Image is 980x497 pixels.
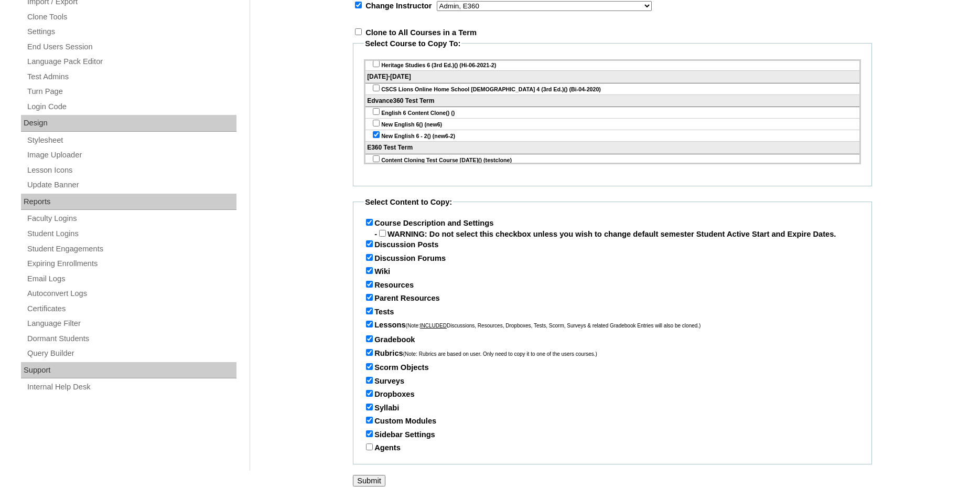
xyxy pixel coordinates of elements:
[379,230,386,237] input: -WARNING: Do not select this checkbox unless you wish to change default semester Student Active S...
[21,362,236,379] div: Support
[364,404,399,412] label: Syllabi
[365,130,859,142] div: New English 6 - 2() (new6-2)
[420,323,447,329] u: INCLUDED
[364,254,446,262] label: Discussion Forums
[366,390,373,397] input: Dropboxes
[365,28,477,37] b: Clone to All Courses in a Term
[26,227,236,240] a: Student Logins
[374,230,836,238] label: - WARNING: Do not select this checkbox unless you wish to change default semester Student Active ...
[403,351,597,357] span: (Note: Rubrics are based on user. Only need to copy it to one of the users courses.)
[366,335,373,342] input: Gradebook
[366,430,373,437] input: Sidebar Settings
[26,347,236,360] a: Query Builder
[26,70,236,83] a: Test Admins
[26,287,236,300] a: Autoconvert Logs
[366,404,373,410] input: Syllabi
[364,281,414,289] label: Resources
[365,142,859,154] div: E360 Test Term
[26,242,236,256] a: Student Engagements
[365,154,859,166] div: Content Cloning Test Course [DATE]() (testclone)
[26,85,236,98] a: Turn Page
[366,417,373,424] input: Custom Modules
[366,308,373,314] input: Tests
[26,55,236,68] a: Language Pack Editor
[364,363,428,372] label: Scorm Objects
[21,194,236,210] div: Reports
[364,335,415,344] label: Gradebook
[26,272,236,285] a: Email Logs
[26,149,236,162] a: Image Uploader
[366,294,373,301] input: Parent Resources
[366,443,373,450] input: Agents
[364,38,461,49] legend: Select Course to Copy To:
[365,71,859,83] div: [DATE]-[DATE]
[365,107,859,119] div: English 6 Content Clone() ()
[365,59,859,71] div: Heritage Studies 6 (3rd Ed.)() (Hi-06-2021-2)
[365,2,432,10] b: Change Instructor
[364,197,453,208] legend: Select Content to Copy:
[26,40,236,54] a: End Users Session
[365,119,859,130] div: New English 6() (new6)
[26,380,236,394] a: Internal Help Desk
[26,302,236,315] a: Certificates
[26,164,236,177] a: Lesson Icons
[364,240,438,249] label: Discussion Posts
[364,390,415,398] label: Dropboxes
[406,323,701,329] span: (Note: Discussions, Resources, Dropboxes, Tests, Scorm, Surveys & related Gradebook Entries will ...
[365,95,859,108] div: Edvance360 Test Term
[26,10,236,24] a: Clone Tools
[364,430,435,439] label: Sidebar Settings
[366,377,373,384] input: Surveys
[26,317,236,330] a: Language Filter
[364,349,597,357] label: Rubrics
[364,308,394,316] label: Tests
[364,377,404,385] label: Surveys
[366,240,373,247] input: Discussion Posts
[366,219,373,226] input: Course Description and Settings
[26,212,236,225] a: Faculty Logins
[26,134,236,147] a: Stylesheet
[366,267,373,274] input: Wiki
[366,254,373,261] input: Discussion Forums
[364,321,701,329] label: Lessons
[364,443,401,452] label: Agents
[26,25,236,38] a: Settings
[364,294,440,302] label: Parent Resources
[353,475,385,487] input: Submit
[366,349,373,356] input: Rubrics(Note: Rubrics are based on user. Only need to copy it to one of the users courses.)
[26,332,236,345] a: Dormant Students
[364,219,493,227] label: Course Description and Settings
[26,257,236,270] a: Expiring Enrollments
[366,321,373,327] input: Lessons(Note:INCLUDEDDiscussions, Resources, Dropboxes, Tests, Scorm, Surveys & related Gradebook...
[364,417,436,425] label: Custom Modules
[366,363,373,370] input: Scorm Objects
[366,281,373,288] input: Resources
[365,83,859,95] div: CSCS Lions Online Home School [DEMOGRAPHIC_DATA] 4 (3rd Ed.)() (Bi-04-2020)
[26,178,236,192] a: Update Banner
[21,115,236,132] div: Design
[364,267,390,276] label: Wiki
[26,100,236,113] a: Login Code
